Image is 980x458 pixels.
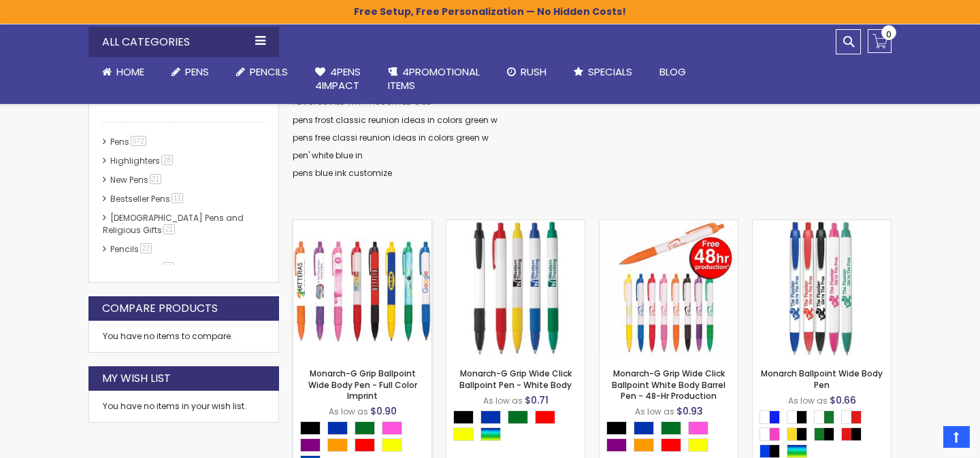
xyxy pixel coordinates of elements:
div: Pink [688,421,708,435]
div: Red [535,410,555,424]
a: Pens572 [107,136,151,147]
div: You have no items to compare. [88,321,279,353]
a: pens frost classic reunion ideas in colors green w [293,114,497,126]
span: As low as [329,406,368,417]
div: White|Pink [759,427,780,441]
span: $0.71 [525,393,549,407]
span: As low as [635,406,674,417]
div: Blue [480,410,501,424]
div: Black [606,421,627,435]
div: Orange [327,438,348,452]
img: Monarch-G Grip Wide Click Ballpoint Pen - White Body [446,220,585,358]
a: Monarch-G Grip Wide Click Ballpoint Pen - White Body [459,368,572,390]
span: $0.66 [830,393,856,407]
a: 4PROMOTIONALITEMS [374,57,493,101]
a: pen' white blue in [293,149,363,161]
div: Red|Black [841,427,862,441]
span: 22 [140,243,152,253]
strong: Compare Products [102,301,218,316]
img: Monarch-G Grip Ballpoint Wide Body Pen - Full Color Imprint [293,220,431,358]
div: Purple [300,438,321,452]
a: Pencils [223,57,301,87]
span: Pencils [250,65,288,79]
span: As low as [788,395,828,406]
span: 4PROMOTIONAL ITEMS [388,65,480,92]
a: 4Pens4impact [301,57,374,101]
div: White|Black [787,410,807,424]
span: Home [116,65,144,79]
div: Select A Color [606,421,738,455]
a: Monarch-G Grip Wide Click Ballpoint White Body Barrel Pen - 48-Hr Production [612,368,725,401]
span: 11 [163,262,174,272]
a: Monarch-G Grip Ballpoint Wide Body Pen - Full Color Imprint [293,219,431,231]
img: Monarch Ballpoint Wide Body Pen [753,220,891,358]
iframe: Google Customer Reviews [868,421,980,458]
a: Monarch-G Grip Ballpoint Wide Body Pen - Full Color Imprint [308,368,417,401]
a: Highlighters28 [107,155,178,166]
a: Monarch Ballpoint Wide Body Pen [753,219,891,231]
a: Bestseller Pens11 [107,193,188,205]
span: 28 [161,155,173,165]
div: White|Red [841,410,862,424]
div: Yellow [382,438,402,452]
a: Rush [493,57,560,87]
span: Pens [185,65,209,79]
img: Monarch-G Grip Wide Click Ballpoint White Body Barrel Pen - 48-Hr Production [600,220,738,358]
span: As low as [483,395,523,406]
a: Monarch-G Grip Wide Click Ballpoint White Body Barrel Pen - 48-Hr Production [600,219,738,231]
div: White|Green [814,410,834,424]
span: Blog [659,65,686,79]
a: 0 [868,29,892,53]
span: $0.90 [370,404,397,418]
div: Pink [382,421,402,435]
div: You have no items in your wish list. [103,401,265,412]
a: Specials [560,57,646,87]
a: hp-featured11 [107,262,179,274]
a: [DEMOGRAPHIC_DATA] Pens and Religious Gifts21 [103,212,244,236]
div: White|Blue [759,410,780,424]
a: Home [88,57,158,87]
div: Green [508,410,528,424]
div: Assorted [787,444,807,458]
span: Rush [521,65,546,79]
a: New Pens21 [107,174,166,186]
span: 4Pens 4impact [315,65,361,92]
span: 21 [163,224,175,234]
div: Red [661,438,681,452]
a: pens free classi reunion ideas in colors green w [293,132,489,143]
div: Black [453,410,474,424]
div: Green [355,421,375,435]
div: Yellow|Black [787,427,807,441]
div: Blue [327,421,348,435]
div: Blue [634,421,654,435]
div: Orange [634,438,654,452]
span: 0 [886,28,892,41]
a: Monarch-G Grip Wide Click Ballpoint Pen - White Body [446,219,585,231]
a: pens blue ink customize [293,167,392,179]
div: Assorted [480,427,501,441]
span: 11 [171,193,183,203]
div: Purple [606,438,627,452]
strong: My Wish List [102,371,171,386]
div: Red [355,438,375,452]
div: Black [300,421,321,435]
a: Monarch Ballpoint Wide Body Pen [761,368,883,390]
a: Pens [158,57,223,87]
a: Pencils22 [107,243,157,255]
div: Green|Black [814,427,834,441]
div: Green [661,421,681,435]
div: Yellow [688,438,708,452]
div: Yellow [453,427,474,441]
span: $0.93 [676,404,703,418]
span: 21 [150,174,161,184]
a: Blog [646,57,700,87]
div: All Categories [88,27,279,57]
span: Specials [588,65,632,79]
span: 572 [131,136,146,146]
div: Blue|Black [759,444,780,458]
div: Select A Color [453,410,585,444]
